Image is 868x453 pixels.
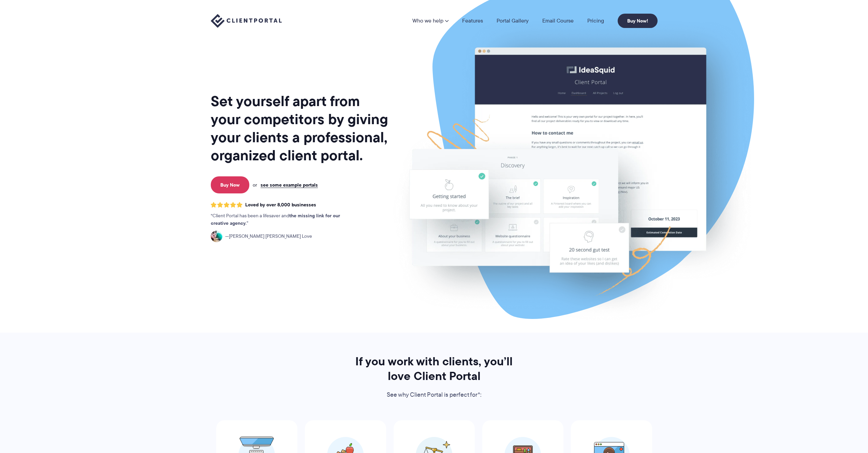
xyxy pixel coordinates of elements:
p: See why Client Portal is perfect for*: [346,390,522,400]
a: Portal Gallery [497,18,529,24]
span: Loved by over 8,000 businesses [245,202,316,208]
a: Email Course [542,18,574,24]
span: [PERSON_NAME] [PERSON_NAME] Love [225,233,312,240]
a: Features [462,18,483,24]
a: see some example portals [261,182,318,188]
a: Buy Now! [618,14,658,28]
strong: the missing link for our creative agency [211,212,340,227]
h1: Set yourself apart from your competitors by giving your clients a professional, organized client ... [211,92,389,164]
p: Client Portal has been a lifesaver and . [211,212,354,227]
a: Buy Now [211,176,249,193]
h2: If you work with clients, you’ll love Client Portal [346,354,522,383]
a: Who we help [412,18,448,24]
a: Pricing [587,18,604,24]
span: or [253,182,257,188]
